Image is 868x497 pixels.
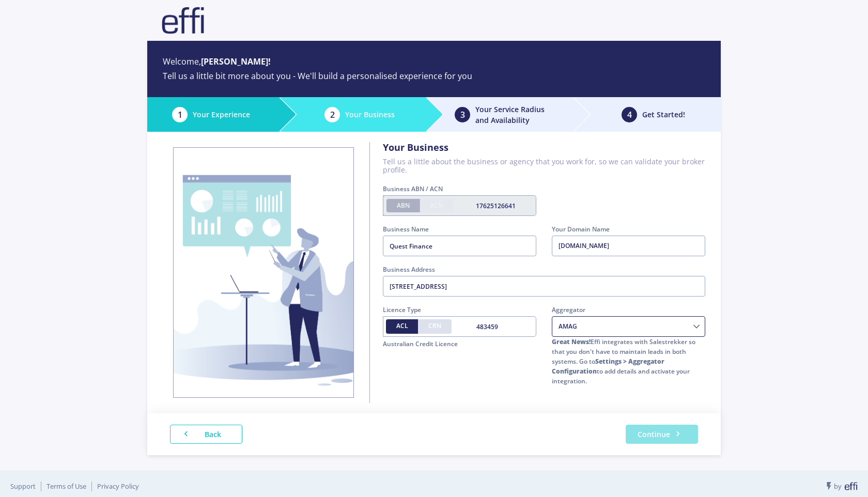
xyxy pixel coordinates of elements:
div: 2 [324,107,340,122]
div: [DOMAIN_NAME] [552,236,705,256]
img: default.png [160,6,206,35]
button: Back [170,425,242,444]
label: Your Business [345,109,395,120]
span: CRN [428,321,441,330]
span: by [824,481,858,491]
div: 1 [172,107,188,122]
input: eg. 5/11 York Street, Sydney NSW 2000 [383,276,705,297]
strong: Settings > Aggregator Configuration [552,357,664,376]
label: Business ABN / ACN [383,184,536,194]
label: Your Domain Name [552,224,705,234]
b: [PERSON_NAME]! [201,56,271,67]
label: Your Service Radius and Availability [475,104,558,126]
img: experience.8b7eb14.png [173,147,354,398]
button: Continue [626,425,698,444]
input: Enter the name of your business [383,236,536,256]
h4: Welcome, [163,57,271,67]
div: 4 [622,107,637,122]
label: Australian Credit Licence [383,339,458,349]
a: Privacy Policy [97,482,139,491]
label: Business Address [383,265,705,274]
strong: Great News! [552,337,591,346]
label: Your Experience [193,109,250,120]
button: ABN [386,199,420,212]
h3: Your Business [383,142,705,153]
h3: Tell us a little bit more about you - We'll build a personalised experience for you [163,71,472,81]
div: 3 [455,107,470,122]
label: Get Started! [642,109,685,120]
label: Effi integrates with Salestrekker so that you don't have to maintain leads in both systems. Go to... [552,337,705,386]
label: Business Name [383,224,536,234]
h5: Tell us a little about the business or agency that you work for, so we can validate your broker p... [383,158,705,175]
label: Aggregator [552,305,705,315]
span: ACL [396,321,408,330]
legend: Licence Type [383,305,536,315]
a: Support [10,482,36,491]
a: Terms of Use [47,482,86,491]
button: ACN [420,199,453,212]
